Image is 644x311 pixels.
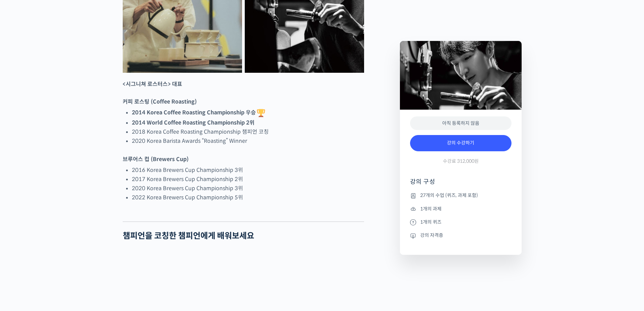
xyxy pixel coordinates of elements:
li: 27개의 수업 (퀴즈, 과제 포함) [410,192,511,200]
a: 대화 [45,215,87,231]
span: 홈 [21,225,25,230]
a: 강의 수강하기 [410,135,511,151]
li: 2017 Korea Brewers Cup Championship 2위 [132,175,364,184]
a: 설정 [87,215,130,231]
strong: 2014 World Coffee Roasting Championship 2위 [132,119,255,126]
strong: 커피 로스팅 (Coffee Roasting) [123,98,197,105]
li: 강의 자격증 [410,231,511,240]
h2: 챔피언을 코칭한 챔피언에게 배워보세요 [123,231,364,241]
span: 대화 [62,225,70,230]
li: 2016 Korea Brewers Cup Championship 3위 [132,165,364,175]
li: 2020 Korea Barista Awards “Roasting” Winner [132,136,364,146]
strong: 2014 Korea Coffee Roasting Championship 우승 [132,109,266,116]
li: 2022 Korea Brewers Cup Championship 5위 [132,193,364,202]
span: 수강료 312,000원 [443,158,479,164]
li: 1개의 과제 [410,205,511,213]
li: 2020 Korea Brewers Cup Championship 3위 [132,184,364,193]
strong: <시그니쳐 로스터스> 대표 [123,81,182,88]
strong: 브루어스 컵 (Brewers Cup) [123,156,189,163]
img: 🏆 [257,109,265,117]
span: 설정 [104,225,113,230]
li: 1개의 퀴즈 [410,218,511,226]
a: 홈 [2,215,45,231]
div: 아직 등록하지 않음 [410,116,511,130]
h4: 강의 구성 [410,178,511,191]
li: 2018 Korea Coffee Roasting Championship 챔피언 코칭 [132,127,364,136]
